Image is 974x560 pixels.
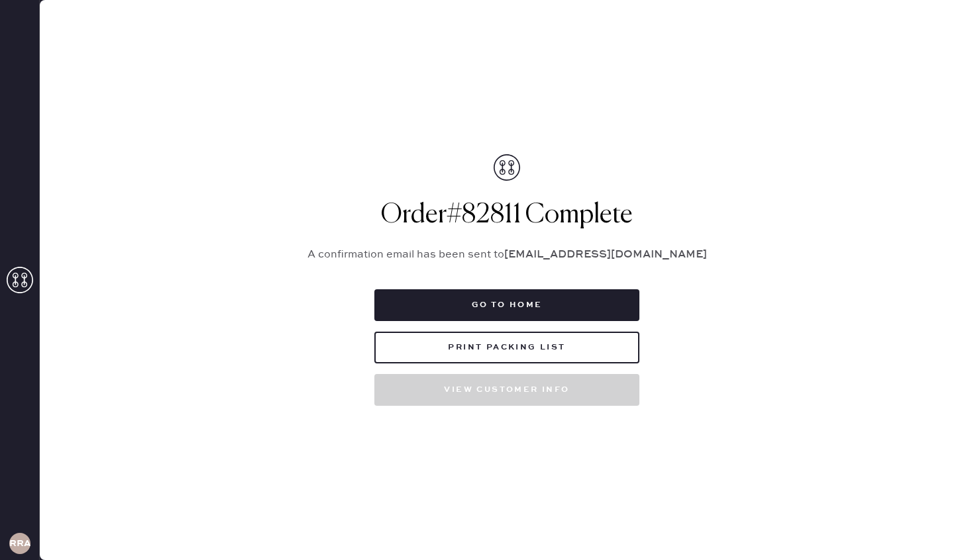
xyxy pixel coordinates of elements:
h1: Order # 82811 Complete [292,199,722,231]
button: View customer info [374,374,639,406]
strong: [EMAIL_ADDRESS][DOMAIN_NAME] [504,248,707,261]
iframe: Front Chat [911,500,968,557]
button: Print Packing List [374,332,639,363]
p: A confirmation email has been sent to [292,247,722,263]
button: Go to home [374,289,639,321]
h3: RRA [9,539,30,548]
